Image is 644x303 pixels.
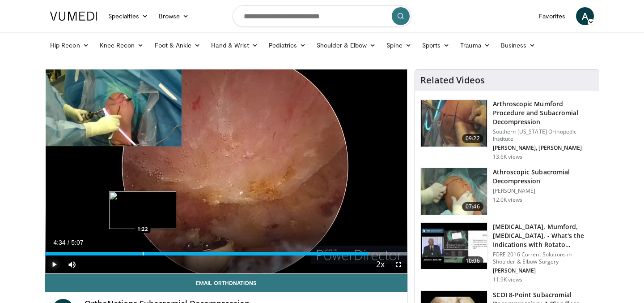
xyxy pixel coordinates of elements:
[381,36,416,54] a: Spine
[420,168,593,215] a: 07:46 Athroscopic Subacromial Decompression [PERSON_NAME] 12.0K views
[263,36,311,54] a: Pediatrics
[493,153,522,160] p: 13.6K views
[493,144,593,151] p: [PERSON_NAME], [PERSON_NAME]
[45,36,94,54] a: Hip Recon
[576,7,594,25] a: A
[372,255,390,273] button: Playback Rate
[417,36,455,54] a: Sports
[455,36,496,54] a: Trauma
[45,69,407,274] video-js: Video Player
[68,239,69,246] span: /
[493,196,522,203] p: 12.0K views
[420,100,593,160] a: 09:22 Arthroscopic Mumford Procedure and Subacromial Decompression Southern [US_STATE] Orthopedic...
[103,7,153,25] a: Specialties
[53,239,65,246] span: 4:34
[493,222,593,249] h3: [MEDICAL_DATA], Mumford, [MEDICAL_DATA], - What's the Indications with Rotato…
[421,223,487,269] img: 3aa307f4-1f5c-4486-9e8e-ee054078934c.150x105_q85_crop-smart_upscale.jpg
[462,256,483,265] span: 10:06
[420,75,485,86] h4: Related Videos
[109,191,176,229] img: image.jpeg
[63,255,81,273] button: Mute
[421,100,487,147] img: Mumford_100010853_2.jpg.150x105_q85_crop-smart_upscale.jpg
[493,128,593,143] p: Southern [US_STATE] Orthopedic Institute
[493,187,593,195] p: [PERSON_NAME]
[493,100,593,126] h3: Arthroscopic Mumford Procedure and Subacromial Decompression
[390,255,407,273] button: Fullscreen
[534,7,571,25] a: Favorites
[45,274,407,292] a: Email Orthonations
[421,168,487,215] img: 38874_0000_3.png.150x105_q85_crop-smart_upscale.jpg
[45,255,63,273] button: Play
[462,202,483,211] span: 07:46
[493,251,593,265] p: FORE 2016 Current Solutions in Shoulder & Elbow Surgery
[493,267,593,274] p: [PERSON_NAME]
[420,222,593,283] a: 10:06 [MEDICAL_DATA], Mumford, [MEDICAL_DATA], - What's the Indications with Rotato… FORE 2016 Cu...
[50,12,97,21] img: VuMedi Logo
[496,36,541,54] a: Business
[94,36,149,54] a: Knee Recon
[206,36,263,54] a: Hand & Wrist
[233,5,411,27] input: Search topics, interventions
[153,7,195,25] a: Browse
[45,252,407,255] div: Progress Bar
[149,36,206,54] a: Foot & Ankle
[493,276,522,283] p: 11.9K views
[493,168,593,186] h3: Athroscopic Subacromial Decompression
[71,239,83,246] span: 5:07
[462,134,483,143] span: 09:22
[311,36,381,54] a: Shoulder & Elbow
